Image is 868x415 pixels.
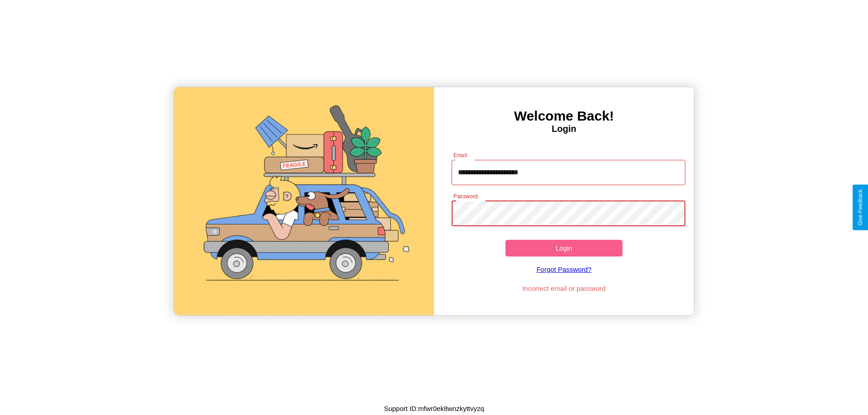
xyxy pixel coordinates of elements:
div: Give Feedback [857,189,863,226]
a: Forgot Password? [447,256,681,282]
img: gif [174,87,434,315]
p: Incorrect email or password [447,282,681,294]
button: Login [505,240,623,256]
p: Support ID: mfwr0ek8wnzkyttvyzq [384,402,484,415]
h3: Welcome Back! [434,108,694,124]
label: Email [453,151,467,159]
label: Password [453,192,477,200]
h4: Login [434,124,694,134]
